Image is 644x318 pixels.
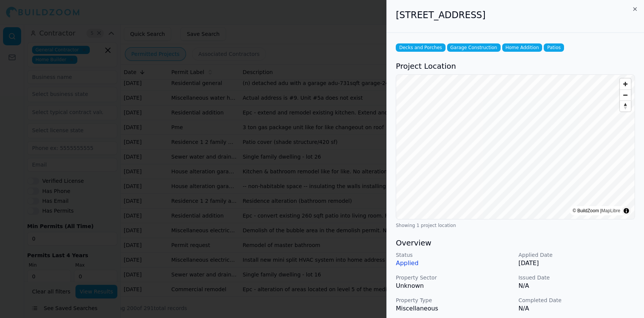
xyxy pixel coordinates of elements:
a: MapLibre [601,208,620,213]
button: Reset bearing to north [620,100,631,111]
h2: [STREET_ADDRESS] [396,9,635,21]
span: Patios [544,43,564,52]
p: Applied Date [518,251,635,259]
p: N/A [518,304,635,313]
button: Zoom out [620,90,631,100]
p: Issued Date [518,274,635,281]
p: N/A [518,281,635,290]
h3: Overview [396,238,635,248]
summary: Toggle attribution [622,206,631,215]
p: Unknown [396,281,512,290]
p: Property Sector [396,274,512,281]
p: [DATE] [518,259,635,268]
span: Home Addition [502,43,543,52]
p: Status [396,251,512,259]
h3: Project Location [396,61,635,71]
p: Applied [396,259,512,268]
button: Zoom in [620,79,631,90]
div: © BuildZoom | [573,207,620,215]
p: Completed Date [518,296,635,304]
p: Property Type [396,296,512,304]
p: Miscellaneous [396,304,512,313]
span: Decks and Porches [396,43,445,52]
span: Garage Construction [447,43,501,52]
canvas: Map [396,75,635,219]
div: Showing 1 project location [396,222,635,228]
